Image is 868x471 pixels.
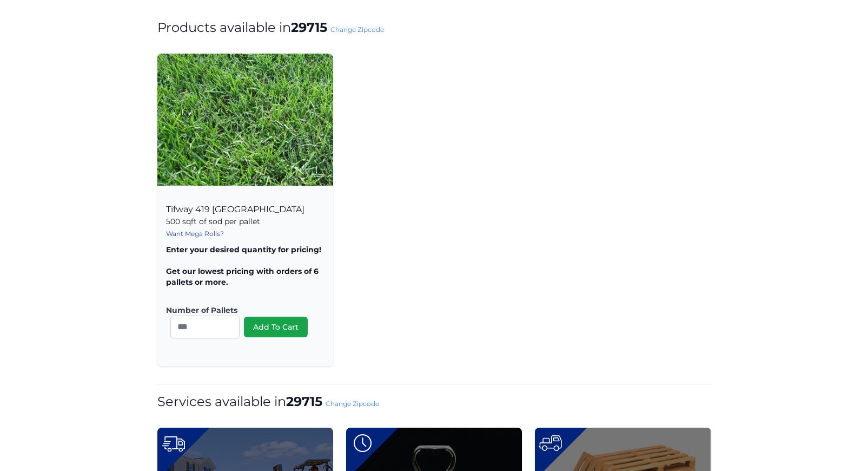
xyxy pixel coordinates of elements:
[286,394,322,409] strong: 29715
[244,317,308,337] button: Add To Cart
[157,19,711,36] h1: Products available in
[166,305,316,316] label: Number of Pallets
[157,54,333,186] img: Tifway 419 Bermuda Product Image
[166,244,324,287] p: Enter your desired quantity for pricing! Get our lowest pricing with orders of 6 pallets or more.
[326,400,379,408] a: Change Zipcode
[291,19,327,35] strong: 29715
[166,216,324,227] p: 500 sqft of sod per pallet
[157,192,333,367] div: Tifway 419 [GEOGRAPHIC_DATA]
[166,230,224,238] a: Want Mega Rolls?
[157,393,711,410] h1: Services available in
[330,25,384,34] a: Change Zipcode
